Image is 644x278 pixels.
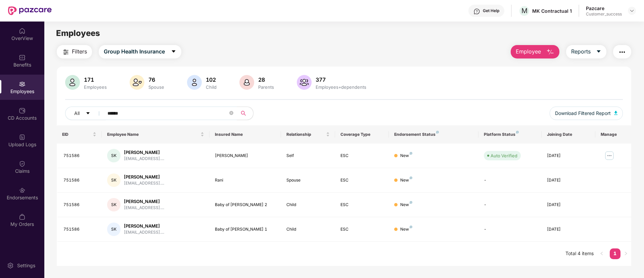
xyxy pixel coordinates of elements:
[618,48,626,56] img: svg+xml;base64,PHN2ZyB4bWxucz0iaHR0cDovL3d3dy53My5vcmcvMjAwMC9zdmciIHdpZHRoPSIyNCIgaGVpZ2h0PSIyNC...
[410,201,412,204] img: svg+xml;base64,PHN2ZyB4bWxucz0iaHR0cDovL3d3dy53My5vcmcvMjAwMC9zdmciIHdpZHRoPSI4IiBoZWlnaHQ9IjgiIH...
[171,49,176,55] span: caret-down
[604,150,615,161] img: manageButton
[547,226,590,233] div: [DATE]
[484,132,536,137] div: Platform Status
[595,125,631,144] th: Manage
[57,125,102,144] th: EID
[566,45,606,58] button: Reportscaret-down
[614,111,617,115] img: svg+xml;base64,PHN2ZyB4bWxucz0iaHR0cDovL3d3dy53My5vcmcvMjAwMC9zdmciIHhtbG5zOnhsaW5rPSJodHRwOi8vd3...
[124,198,164,205] div: [PERSON_NAME]
[620,248,631,259] button: right
[237,107,254,120] button: search
[555,110,611,117] span: Download Filtered Report
[124,229,164,236] div: [EMAIL_ADDRESS]....
[511,45,559,58] button: Employee
[65,75,80,90] img: svg+xml;base64,PHN2ZyB4bWxucz0iaHR0cDovL3d3dy53My5vcmcvMjAwMC9zdmciIHhtbG5zOnhsaW5rPSJodHRwOi8vd3...
[239,75,254,90] img: svg+xml;base64,PHN2ZyB4bWxucz0iaHR0cDovL3d3dy53My5vcmcvMjAwMC9zdmciIHhtbG5zOnhsaW5rPSJodHRwOi8vd3...
[297,75,312,90] img: svg+xml;base64,PHN2ZyB4bWxucz0iaHR0cDovL3d3dy53My5vcmcvMjAwMC9zdmciIHhtbG5zOnhsaW5rPSJodHRwOi8vd3...
[286,226,329,233] div: Child
[124,156,164,162] div: [EMAIL_ADDRESS]....
[340,177,383,184] div: ESC
[286,202,329,208] div: Child
[547,177,590,184] div: [DATE]
[124,205,164,211] div: [EMAIL_ADDRESS]....
[107,198,121,211] div: SK
[62,132,91,137] span: EID
[19,213,26,220] img: svg+xml;base64,PHN2ZyBpZD0iTXlfT3JkZXJzIiBkYXRhLW5hbWU9Ik15IE9yZGVycyIgeG1sbnM9Imh0dHA6Ly93d3cudz...
[565,248,594,259] li: Total 4 items
[286,153,329,159] div: Self
[237,111,250,116] span: search
[63,226,96,233] div: 751586
[107,149,121,162] div: SK
[187,75,202,90] img: svg+xml;base64,PHN2ZyB4bWxucz0iaHR0cDovL3d3dy53My5vcmcvMjAwMC9zdmciIHhtbG5zOnhsaW5rPSJodHRwOi8vd3...
[410,152,412,155] img: svg+xml;base64,PHN2ZyB4bWxucz0iaHR0cDovL3d3dy53My5vcmcvMjAwMC9zdmciIHdpZHRoPSI4IiBoZWlnaHQ9IjgiIH...
[281,125,335,144] th: Relationship
[63,177,96,184] div: 751586
[400,153,412,159] div: New
[610,248,620,259] li: 1
[107,132,199,137] span: Employee Name
[340,226,383,233] div: ESC
[314,76,368,83] div: 377
[74,110,80,117] span: All
[596,248,607,259] button: left
[550,107,623,120] button: Download Filtered Report
[19,134,26,141] img: svg+xml;base64,PHN2ZyBpZD0iVXBsb2FkX0xvZ3MiIGRhdGEtbmFtZT0iVXBsb2FkIExvZ3MiIHhtbG5zPSJodHRwOi8vd3...
[204,84,218,90] div: Child
[586,11,622,17] div: Customer_success
[215,226,276,233] div: Baby of [PERSON_NAME] 1
[57,45,92,58] button: Filters
[596,248,607,259] li: Previous Page
[19,187,26,194] img: svg+xml;base64,PHN2ZyBpZD0iRW5kb3JzZW1lbnRzIiB4bWxucz0iaHR0cDovL3d3dy53My5vcmcvMjAwMC9zdmciIHdpZH...
[400,226,412,233] div: New
[400,202,412,208] div: New
[124,223,164,229] div: [PERSON_NAME]
[62,48,70,56] img: svg+xml;base64,PHN2ZyB4bWxucz0iaHR0cDovL3d3dy53My5vcmcvMjAwMC9zdmciIHdpZHRoPSIyNCIgaGVpZ2h0PSIyNC...
[600,251,604,255] span: left
[215,153,276,159] div: [PERSON_NAME]
[516,131,519,133] img: svg+xml;base64,PHN2ZyB4bWxucz0iaHR0cDovL3d3dy53My5vcmcvMjAwMC9zdmciIHdpZHRoPSI4IiBoZWlnaHQ9IjgiIH...
[516,47,541,56] span: Employee
[521,7,527,15] span: M
[107,173,121,187] div: SK
[491,152,517,159] div: Auto Verified
[124,149,164,156] div: [PERSON_NAME]
[257,76,275,83] div: 28
[19,81,26,87] img: svg+xml;base64,PHN2ZyBpZD0iRW1wbG95ZWVzIiB4bWxucz0iaHR0cDovL3d3dy53My5vcmcvMjAwMC9zdmciIHdpZHRoPS...
[436,131,439,133] img: svg+xml;base64,PHN2ZyB4bWxucz0iaHR0cDovL3d3dy53My5vcmcvMjAwMC9zdmciIHdpZHRoPSI4IiBoZWlnaHQ9IjgiIH...
[104,47,165,56] span: Group Health Insurance
[65,107,106,120] button: Allcaret-down
[340,202,383,208] div: ESC
[335,125,389,144] th: Coverage Type
[99,45,181,58] button: Group Health Insurancecaret-down
[410,176,412,179] img: svg+xml;base64,PHN2ZyB4bWxucz0iaHR0cDovL3d3dy53My5vcmcvMjAwMC9zdmciIHdpZHRoPSI4IiBoZWlnaHQ9IjgiIH...
[547,202,590,208] div: [DATE]
[478,168,541,193] td: -
[478,217,541,242] td: -
[473,8,480,15] img: svg+xml;base64,PHN2ZyBpZD0iSGVscC0zMngzMiIgeG1sbnM9Imh0dHA6Ly93d3cudzMub3JnLzIwMDAvc3ZnIiB3aWR0aD...
[102,125,210,144] th: Employee Name
[547,153,590,159] div: [DATE]
[215,202,276,208] div: Baby of [PERSON_NAME] 2
[147,84,166,90] div: Spouse
[19,160,26,167] img: svg+xml;base64,PHN2ZyBpZD0iQ2xhaW0iIHhtbG5zPSJodHRwOi8vd3d3LnczLm9yZy8yMDAwL3N2ZyIgd2lkdGg9IjIwIi...
[15,262,37,269] div: Settings
[542,125,595,144] th: Joining Date
[532,8,572,14] div: MK Contractual 1
[19,54,26,61] img: svg+xml;base64,PHN2ZyBpZD0iQmVuZWZpdHMiIHhtbG5zPSJodHRwOi8vd3d3LnczLm9yZy8yMDAwL3N2ZyIgd2lkdGg9Ij...
[63,153,96,159] div: 751586
[610,248,620,259] a: 1
[8,6,52,15] img: New Pazcare Logo
[107,223,121,236] div: SK
[56,28,100,38] span: Employees
[410,226,412,228] img: svg+xml;base64,PHN2ZyB4bWxucz0iaHR0cDovL3d3dy53My5vcmcvMjAwMC9zdmciIHdpZHRoPSI4IiBoZWlnaHQ9IjgiIH...
[124,174,164,180] div: [PERSON_NAME]
[215,177,276,184] div: Rani
[83,76,108,83] div: 171
[19,28,26,34] img: svg+xml;base64,PHN2ZyBpZD0iSG9tZSIgeG1sbnM9Imh0dHA6Ly93d3cudzMub3JnLzIwMDAvc3ZnIiB3aWR0aD0iMjAiIG...
[286,132,324,137] span: Relationship
[483,8,499,13] div: Get Help
[340,153,383,159] div: ESC
[19,107,26,114] img: svg+xml;base64,PHN2ZyBpZD0iQ0RfQWNjb3VudHMiIGRhdGEtbmFtZT0iQ0QgQWNjb3VudHMiIHhtbG5zPSJodHRwOi8vd3...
